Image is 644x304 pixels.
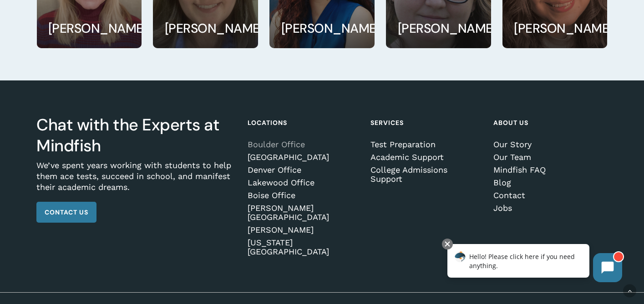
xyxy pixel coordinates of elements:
p: We’ve spent years working with students to help them ace tests, succeed in school, and manifest t... [36,160,236,202]
iframe: Chatbot [438,237,631,291]
a: Contact Us [36,202,96,223]
a: Boulder Office [248,140,359,149]
a: Jobs [493,204,605,213]
a: Our Story [493,140,605,149]
h4: About Us [493,115,605,131]
a: College Admissions Support [370,165,482,184]
a: Blog [493,178,605,187]
a: [US_STATE][GEOGRAPHIC_DATA] [248,238,359,256]
a: [PERSON_NAME] [248,225,359,234]
a: Mindfish FAQ [493,165,605,174]
h4: Locations [248,115,359,131]
a: Test Preparation [370,140,482,149]
a: Academic Support [370,153,482,162]
a: Denver Office [248,165,359,174]
a: Our Team [493,153,605,162]
h3: Chat with the Experts at Mindfish [36,115,236,156]
span: Contact Us [45,208,88,217]
h4: Services [370,115,482,131]
a: Lakewood Office [248,178,359,187]
a: Boise Office [248,191,359,200]
a: [GEOGRAPHIC_DATA] [248,153,359,162]
a: Contact [493,191,605,200]
a: [PERSON_NAME][GEOGRAPHIC_DATA] [248,204,359,222]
